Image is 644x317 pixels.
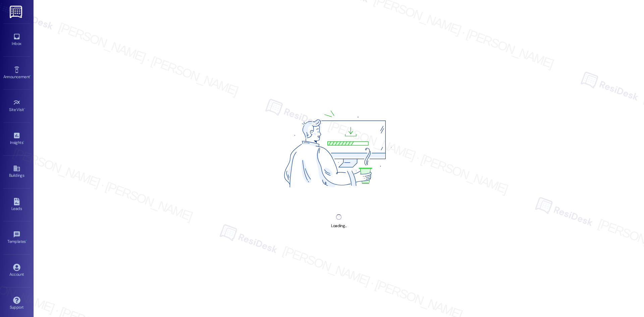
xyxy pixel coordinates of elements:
[3,262,30,280] a: Account
[26,238,27,243] span: •
[3,130,30,148] a: Insights •
[10,6,23,18] img: ResiDesk Logo
[3,295,30,313] a: Support
[3,31,30,49] a: Inbox
[3,196,30,214] a: Leads
[331,222,346,229] div: Loading...
[30,73,31,78] span: •
[3,163,30,181] a: Buildings
[23,139,24,144] span: •
[3,97,30,115] a: Site Visit •
[3,229,30,247] a: Templates •
[24,106,25,111] span: •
